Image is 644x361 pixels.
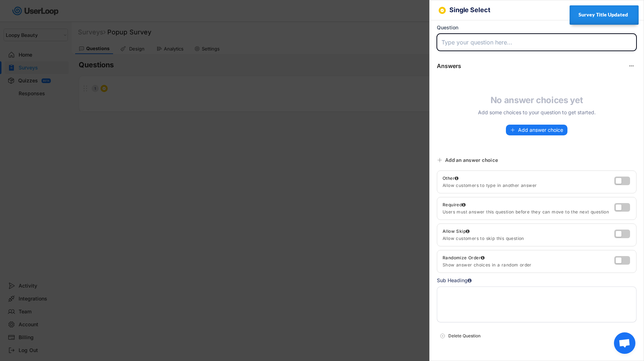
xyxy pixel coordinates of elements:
[437,62,461,70] div: Answers
[443,255,484,261] div: Randomize Order
[506,125,567,135] button: Add answer choice
[443,209,614,215] div: Users must answer this question before they can move to the next question
[443,202,466,208] div: Required
[440,8,444,13] img: CircleTickMinorWhite.svg
[448,333,634,339] div: Delete Question
[472,109,601,116] div: Add some choices to your question to get started.
[443,262,613,268] div: Show answer choices in a random order
[437,34,636,51] input: Type your question here...
[445,157,498,163] div: Add an answer choice
[614,332,635,354] div: Open chat
[472,95,601,106] h4: No answer choices yet
[443,228,469,234] div: Allow Skip
[518,127,563,133] span: Add answer choice
[579,12,628,18] strong: Survey Title Updated
[437,276,472,284] div: Sub Heading
[449,6,614,14] h6: Single Select
[443,175,614,181] div: Other
[443,236,614,241] div: Allow customers to skip this question
[437,24,458,31] div: Question
[443,183,614,188] div: Allow customers to type in another answer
